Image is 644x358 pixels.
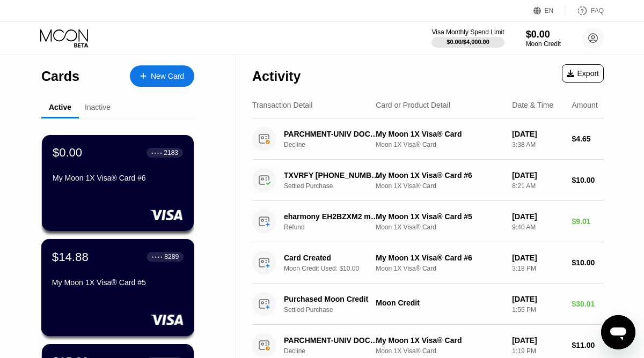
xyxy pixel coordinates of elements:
div: New Card [130,65,194,87]
div: Settled Purchase [284,182,387,190]
div: [DATE] [512,171,563,180]
div: Inactive [85,103,111,111]
div: ● ● ● ● [152,255,163,258]
div: Decline [284,141,387,148]
div: 9:40 AM [512,223,563,231]
div: $14.88 [52,250,89,264]
div: [DATE] [512,212,563,221]
div: Moon 1X Visa® Card [376,223,503,231]
div: Refund [284,223,387,231]
div: $0.00Moon Credit [526,29,561,48]
div: My Moon 1X Visa® Card [376,130,503,138]
div: My Moon 1X Visa® Card #6 [376,253,503,262]
div: Moon 1X Visa® Card [376,141,503,148]
div: 1:55 PM [512,306,563,314]
div: FAQ [591,7,604,14]
div: $11.00 [572,341,604,349]
div: Active [49,103,71,111]
div: FAQ [566,5,604,16]
div: PARCHMENT-UNIV DOCS [PHONE_NUMBER] US [284,336,380,345]
div: Moon 1X Visa® Card [376,347,503,355]
div: $4.65 [572,135,604,143]
div: 1:19 PM [512,347,563,355]
div: [DATE] [512,295,563,303]
iframe: Button to launch messaging window [601,315,635,349]
div: Visa Monthly Spend Limit$0.00/$4,000.00 [431,28,504,48]
div: $10.00 [572,258,604,267]
div: Amount [572,101,598,109]
div: [DATE] [512,253,563,262]
div: My Moon 1X Visa® Card #6 [376,171,503,180]
div: 2183 [164,149,178,156]
div: $0.00 [53,146,82,160]
div: [DATE] [512,336,563,345]
div: Decline [284,347,387,355]
div: My Moon 1X Visa® Card #5 [376,212,503,221]
div: $0.00 [526,29,561,40]
div: My Moon 1X Visa® Card #5 [52,278,184,287]
div: Purchased Moon Credit [284,295,380,303]
div: Transaction Detail [252,101,312,109]
div: Visa Monthly Spend Limit [431,28,504,36]
div: Moon 1X Visa® Card [376,265,503,272]
div: New Card [151,72,184,81]
div: $30.01 [572,300,604,308]
div: eharmony EH2BZXM2 mdz2qk71800623801 AU [284,212,380,221]
div: $10.00 [572,176,604,184]
div: Export [567,69,599,78]
div: Card CreatedMoon Credit Used: $10.00My Moon 1X Visa® Card #6Moon 1X Visa® Card[DATE]3:18 PM$10.00 [252,242,604,284]
div: PARCHMENT-UNIV DOCS [PHONE_NUMBER] USDeclineMy Moon 1X Visa® CardMoon 1X Visa® Card[DATE]3:38 AM$... [252,118,604,160]
div: 3:18 PM [512,265,563,272]
div: TXVRFY [PHONE_NUMBER] USSettled PurchaseMy Moon 1X Visa® Card #6Moon 1X Visa® Card[DATE]8:21 AM$1... [252,160,604,201]
div: Moon Credit [376,299,503,307]
div: Moon Credit [526,40,561,48]
div: ● ● ● ● [151,151,162,154]
div: $9.01 [572,217,604,226]
div: Card Created [284,253,380,262]
div: TXVRFY [PHONE_NUMBER] US [284,171,380,180]
div: Settled Purchase [284,306,387,314]
div: My Moon 1X Visa® Card [376,336,503,345]
div: 8:21 AM [512,182,563,190]
div: 3:38 AM [512,141,563,148]
div: My Moon 1X Visa® Card #6 [53,174,183,182]
div: 8289 [164,253,179,260]
div: Export [562,64,604,83]
div: $14.88● ● ● ●8289My Moon 1X Visa® Card #5 [42,240,194,335]
div: Moon Credit Used: $10.00 [284,265,387,272]
div: [DATE] [512,130,563,138]
div: $0.00 / $4,000.00 [447,39,489,45]
div: EN [533,5,566,16]
div: Cards [41,69,79,84]
div: eharmony EH2BZXM2 mdz2qk71800623801 AURefundMy Moon 1X Visa® Card #5Moon 1X Visa® Card[DATE]9:40 ... [252,201,604,242]
div: PARCHMENT-UNIV DOCS [PHONE_NUMBER] US [284,130,380,138]
div: EN [545,7,554,14]
div: Activity [252,69,301,84]
div: Card or Product Detail [376,101,450,109]
div: Moon 1X Visa® Card [376,182,503,190]
div: $0.00● ● ● ●2183My Moon 1X Visa® Card #6 [42,135,194,231]
div: Purchased Moon CreditSettled PurchaseMoon Credit[DATE]1:55 PM$30.01 [252,284,604,325]
div: Date & Time [512,101,553,109]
